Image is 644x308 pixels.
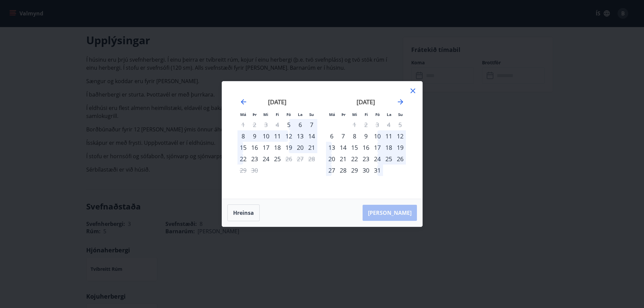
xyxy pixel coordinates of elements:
td: Not available. mánudagur, 29. september 2025 [237,165,249,176]
td: Choose laugardagur, 11. október 2025 as your check-in date. It’s available. [383,130,394,142]
td: Choose þriðjudagur, 28. október 2025 as your check-in date. It’s available. [337,165,349,176]
div: 26 [394,153,406,165]
td: Choose mánudagur, 22. september 2025 as your check-in date. It’s available. [237,153,249,165]
div: 24 [260,153,272,165]
td: Choose sunnudagur, 19. október 2025 as your check-in date. It’s available. [394,142,406,153]
td: Not available. þriðjudagur, 30. september 2025 [249,165,260,176]
div: 17 [260,142,272,153]
div: 11 [383,130,394,142]
div: 14 [337,142,349,153]
td: Choose föstudagur, 17. október 2025 as your check-in date. It’s available. [372,142,383,153]
small: Mi [263,112,268,117]
td: Choose fimmtudagur, 18. september 2025 as your check-in date. It’s available. [272,142,283,153]
small: Má [240,112,246,117]
td: Choose sunnudagur, 7. september 2025 as your check-in date. It’s available. [306,119,317,130]
div: 6 [294,119,306,130]
td: Not available. laugardagur, 4. október 2025 [383,119,394,130]
td: Choose föstudagur, 10. október 2025 as your check-in date. It’s available. [372,130,383,142]
strong: [DATE] [357,98,375,106]
td: Not available. þriðjudagur, 2. september 2025 [249,119,260,130]
div: 12 [394,130,406,142]
div: 7 [337,130,349,142]
div: 8 [349,130,360,142]
td: Choose laugardagur, 20. september 2025 as your check-in date. It’s available. [294,142,306,153]
div: 20 [294,142,306,153]
td: Not available. miðvikudagur, 3. september 2025 [260,119,272,130]
td: Not available. sunnudagur, 5. október 2025 [394,119,406,130]
td: Choose fimmtudagur, 25. september 2025 as your check-in date. It’s available. [272,153,283,165]
td: Choose miðvikudagur, 22. október 2025 as your check-in date. It’s available. [349,153,360,165]
td: Choose þriðjudagur, 16. september 2025 as your check-in date. It’s available. [249,142,260,153]
td: Choose þriðjudagur, 21. október 2025 as your check-in date. It’s available. [337,153,349,165]
td: Choose fimmtudagur, 11. september 2025 as your check-in date. It’s available. [272,130,283,142]
div: 29 [349,165,360,176]
div: 9 [360,130,372,142]
div: 12 [283,130,294,142]
div: 23 [249,153,260,165]
td: Choose laugardagur, 25. október 2025 as your check-in date. It’s available. [383,153,394,165]
td: Choose laugardagur, 6. september 2025 as your check-in date. It’s available. [294,119,306,130]
small: Þr [253,112,257,117]
div: 18 [383,142,394,153]
small: La [387,112,391,117]
div: 24 [372,153,383,165]
div: 27 [326,165,337,176]
small: Fi [276,112,279,117]
div: 25 [272,153,283,165]
div: 15 [237,142,249,153]
td: Choose mánudagur, 15. september 2025 as your check-in date. It’s available. [237,142,249,153]
td: Choose miðvikudagur, 29. október 2025 as your check-in date. It’s available. [349,165,360,176]
td: Choose fimmtudagur, 16. október 2025 as your check-in date. It’s available. [360,142,372,153]
td: Choose laugardagur, 18. október 2025 as your check-in date. It’s available. [383,142,394,153]
td: Choose föstudagur, 19. september 2025 as your check-in date. It’s available. [283,142,294,153]
div: 10 [260,130,272,142]
div: 8 [237,130,249,142]
div: 30 [360,165,372,176]
div: 17 [372,142,383,153]
td: Choose miðvikudagur, 10. september 2025 as your check-in date. It’s available. [260,130,272,142]
div: 18 [272,142,283,153]
td: Choose mánudagur, 8. september 2025 as your check-in date. It’s available. [237,130,249,142]
td: Choose mánudagur, 13. október 2025 as your check-in date. It’s available. [326,142,337,153]
div: 31 [372,165,383,176]
small: La [298,112,303,117]
td: Not available. fimmtudagur, 2. október 2025 [360,119,372,130]
td: Choose föstudagur, 5. september 2025 as your check-in date. It’s available. [283,119,294,130]
div: 21 [306,142,317,153]
div: Move backward to switch to the previous month. [239,98,248,106]
div: Aðeins innritun í boði [326,130,337,142]
small: Mi [352,112,357,117]
td: Choose föstudagur, 24. október 2025 as your check-in date. It’s available. [372,153,383,165]
td: Choose föstudagur, 12. september 2025 as your check-in date. It’s available. [283,130,294,142]
div: 14 [306,130,317,142]
div: 19 [283,142,294,153]
div: 20 [326,153,337,165]
small: Fi [365,112,368,117]
td: Choose miðvikudagur, 8. október 2025 as your check-in date. It’s available. [349,130,360,142]
td: Not available. mánudagur, 1. september 2025 [237,119,249,130]
td: Choose þriðjudagur, 23. september 2025 as your check-in date. It’s available. [249,153,260,165]
td: Not available. laugardagur, 27. september 2025 [294,153,306,165]
td: Choose fimmtudagur, 23. október 2025 as your check-in date. It’s available. [360,153,372,165]
small: Fö [286,112,291,117]
div: 11 [272,130,283,142]
div: Aðeins innritun í boði [283,119,294,130]
td: Choose laugardagur, 13. september 2025 as your check-in date. It’s available. [294,130,306,142]
td: Choose fimmtudagur, 9. október 2025 as your check-in date. It’s available. [360,130,372,142]
div: Aðeins útritun í boði [283,153,294,165]
strong: [DATE] [268,98,286,106]
td: Not available. miðvikudagur, 1. október 2025 [349,119,360,130]
div: 25 [383,153,394,165]
td: Choose miðvikudagur, 17. september 2025 as your check-in date. It’s available. [260,142,272,153]
td: Not available. föstudagur, 26. september 2025 [283,153,294,165]
div: 16 [249,142,260,153]
div: 22 [349,153,360,165]
small: Su [309,112,314,117]
div: 22 [237,153,249,165]
div: Move forward to switch to the next month. [396,98,405,106]
div: 16 [360,142,372,153]
td: Choose þriðjudagur, 9. september 2025 as your check-in date. It’s available. [249,130,260,142]
td: Not available. fimmtudagur, 4. september 2025 [272,119,283,130]
td: Choose þriðjudagur, 7. október 2025 as your check-in date. It’s available. [337,130,349,142]
div: 21 [337,153,349,165]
